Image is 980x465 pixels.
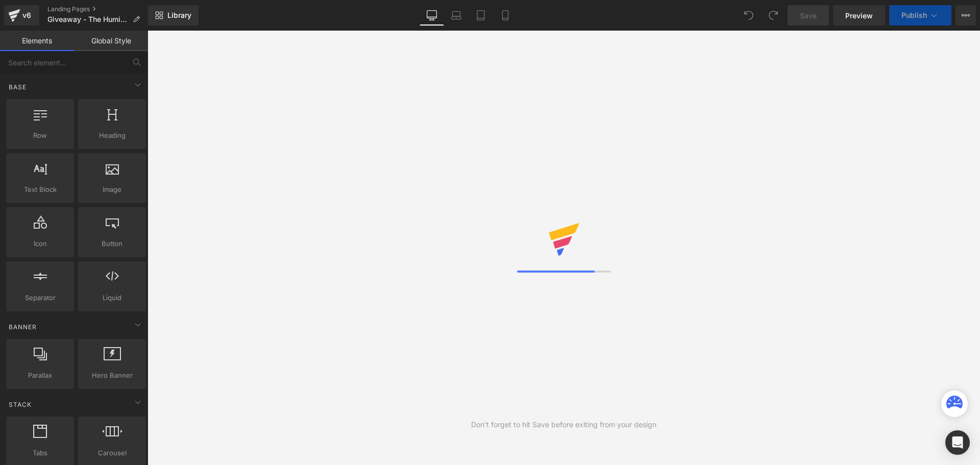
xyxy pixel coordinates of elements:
a: Landing Pages [47,5,148,13]
a: Global Style [74,31,148,51]
span: Text Block [9,184,71,195]
span: Base [8,82,28,92]
a: v6 [4,5,39,26]
span: Tabs [9,448,71,458]
a: Mobile [493,5,518,26]
div: Open Intercom Messenger [945,430,970,455]
a: Desktop [420,5,444,26]
div: Don't forget to hit Save before exiting from your design [471,419,656,430]
span: Giveaway - The Humidor [47,15,129,23]
span: Button [81,238,143,249]
a: Laptop [444,5,469,26]
span: Banner [8,322,38,332]
span: Carousel [81,448,143,458]
span: Image [81,184,143,195]
span: Icon [9,238,71,249]
span: Save [800,10,817,21]
span: Heading [81,130,143,141]
span: Preview [845,10,873,21]
span: Hero Banner [81,370,143,381]
span: Liquid [81,292,143,303]
span: Row [9,130,71,141]
span: Publish [901,11,927,19]
button: More [955,5,976,26]
span: Stack [8,400,33,409]
button: Publish [889,5,951,26]
button: Undo [739,5,759,26]
button: Redo [763,5,783,26]
div: v6 [20,9,33,22]
a: Preview [833,5,885,26]
span: Parallax [9,370,71,381]
span: Library [167,11,191,20]
a: New Library [148,5,199,26]
a: Tablet [469,5,493,26]
span: Separator [9,292,71,303]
